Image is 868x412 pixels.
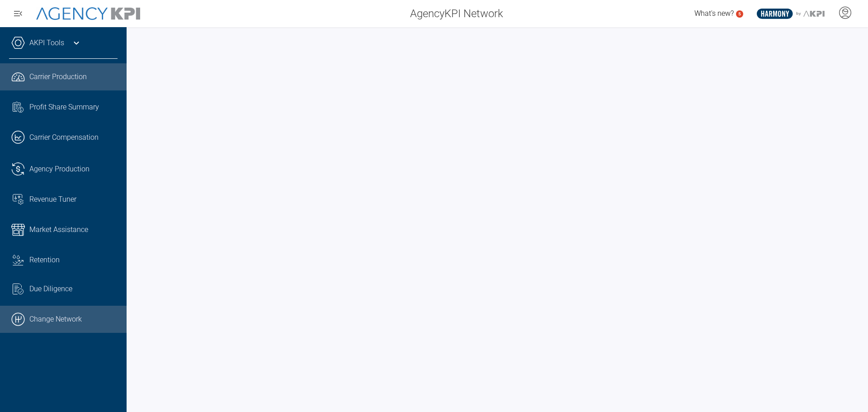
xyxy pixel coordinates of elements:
span: Carrier Production [29,71,87,82]
span: Carrier Compensation [29,132,99,143]
span: Profit Share Summary [29,102,99,113]
img: AgencyKPI [36,7,140,20]
text: 5 [738,11,741,16]
div: Retention [29,255,118,265]
span: AgencyKPI Network [410,5,503,22]
span: What's new? [694,9,734,18]
span: Market Assistance [29,224,88,235]
a: AKPI Tools [29,38,64,48]
span: Revenue Tuner [29,194,76,205]
span: Due Diligence [29,284,72,294]
a: 5 [736,10,743,18]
